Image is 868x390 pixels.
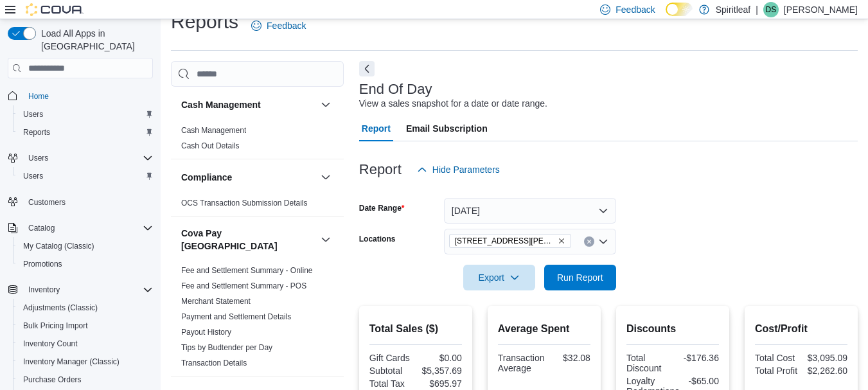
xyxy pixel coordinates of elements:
[406,116,488,141] span: Email Subscription
[3,149,158,167] button: Users
[171,263,344,376] div: Cova Pay [GEOGRAPHIC_DATA]
[181,328,231,337] a: Payout History
[598,236,608,247] button: Open list of options
[18,372,153,387] span: Purchase Orders
[444,198,616,224] button: [DATE]
[181,296,251,306] span: Merchant Statement
[318,170,333,185] button: Compliance
[3,193,158,211] button: Customers
[756,2,758,17] p: |
[23,150,53,166] button: Users
[23,171,43,181] span: Users
[181,358,247,368] span: Transaction Details
[246,13,311,39] a: Feedback
[18,107,48,122] a: Users
[716,2,750,17] p: Spiritleaf
[3,86,158,105] button: Home
[359,82,432,97] h3: End Of Day
[181,312,291,322] span: Payment and Settlement Details
[181,312,291,321] a: Payment and Settlement Details
[359,162,402,177] h3: Report
[666,3,693,16] input: Dark Mode
[18,354,153,369] span: Inventory Manager (Classic)
[23,259,62,269] span: Promotions
[23,87,153,103] span: Home
[23,303,98,313] span: Adjustments (Classic)
[267,19,306,32] span: Feedback
[171,123,344,159] div: Cash Management
[18,125,55,140] a: Reports
[26,3,84,16] img: Cova
[23,375,82,385] span: Purchase Orders
[13,255,158,273] button: Promotions
[13,123,158,141] button: Reports
[181,125,246,136] span: Cash Management
[23,150,153,166] span: Users
[369,378,413,389] div: Total Tax
[171,195,344,216] div: Compliance
[181,171,315,184] button: Compliance
[369,353,413,363] div: Gift Cards
[28,197,66,208] span: Customers
[23,89,54,104] a: Home
[3,281,158,299] button: Inventory
[359,61,375,76] button: Next
[181,327,231,337] span: Payout History
[23,195,71,210] a: Customers
[558,237,565,245] button: Remove 555 - Spiritleaf Lawrence Ave (North York) from selection in this group
[471,265,527,290] span: Export
[181,141,240,151] span: Cash Out Details
[18,168,153,184] span: Users
[318,232,333,247] button: Cova Pay [GEOGRAPHIC_DATA]
[318,97,333,112] button: Cash Management
[463,265,535,290] button: Export
[763,2,779,17] div: Danielle S
[418,378,462,389] div: $695.97
[13,299,158,317] button: Adjustments (Classic)
[455,235,555,247] span: [STREET_ADDRESS][PERSON_NAME]
[181,281,306,290] a: Fee and Settlement Summary - POS
[18,318,153,333] span: Bulk Pricing Import
[181,359,247,368] a: Transaction Details
[181,281,306,291] span: Fee and Settlement Summary - POS
[755,353,799,363] div: Total Cost
[449,234,571,248] span: 555 - Spiritleaf Lawrence Ave (North York)
[18,318,93,333] a: Bulk Pricing Import
[557,271,603,284] span: Run Report
[18,256,153,272] span: Promotions
[804,366,847,376] div: $2,262.60
[181,342,272,353] span: Tips by Budtender per Day
[584,236,594,247] button: Clear input
[362,116,391,141] span: Report
[13,167,158,185] button: Users
[18,107,153,122] span: Users
[18,300,103,315] a: Adjustments (Classic)
[359,234,396,244] label: Locations
[23,282,65,297] button: Inventory
[18,125,153,140] span: Reports
[412,157,505,182] button: Hide Parameters
[18,336,83,351] a: Inventory Count
[418,366,462,376] div: $5,357.69
[181,227,315,253] button: Cova Pay [GEOGRAPHIC_DATA]
[181,266,313,275] a: Fee and Settlement Summary - Online
[549,353,590,363] div: $32.08
[3,219,158,237] button: Catalog
[23,220,153,236] span: Catalog
[181,265,313,276] span: Fee and Settlement Summary - Online
[369,321,462,337] h2: Total Sales ($)
[171,9,238,35] h1: Reports
[13,353,158,371] button: Inventory Manager (Classic)
[23,282,153,297] span: Inventory
[23,220,60,236] button: Catalog
[359,97,547,111] div: View a sales snapshot for a date or date range.
[626,321,719,337] h2: Discounts
[181,343,272,352] a: Tips by Budtender per Day
[18,336,153,351] span: Inventory Count
[18,372,87,387] a: Purchase Orders
[13,371,158,389] button: Purchase Orders
[804,353,847,363] div: $3,095.09
[418,353,462,363] div: $0.00
[18,256,67,272] a: Promotions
